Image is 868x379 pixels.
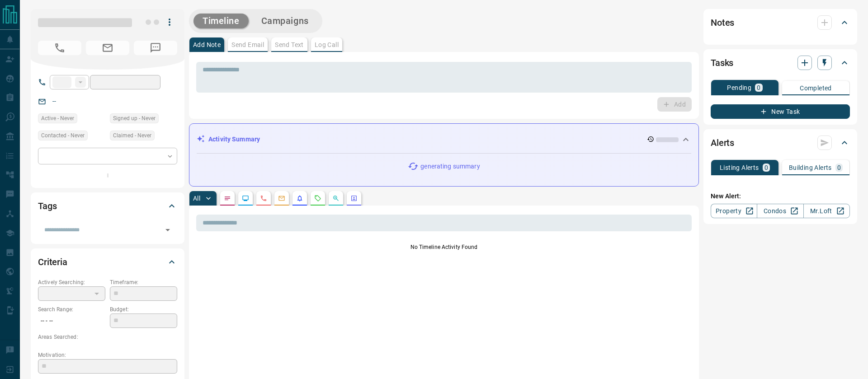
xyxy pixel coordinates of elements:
div: Tasks [711,52,850,74]
p: generating summary [420,162,480,171]
div: Notes [711,12,850,33]
p: Actively Searching: [38,278,105,286]
h2: Alerts [711,136,734,150]
p: Pending [727,84,751,91]
p: No Timeline Activity Found [196,243,692,251]
span: Claimed - Never [113,131,151,140]
button: Open [161,224,174,236]
p: Areas Searched: [38,333,177,341]
h2: Tasks [711,56,733,70]
svg: Emails [278,195,285,202]
p: Listing Alerts [720,164,759,171]
span: No Email [86,41,129,55]
p: Completed [800,85,832,91]
svg: Agent Actions [350,195,358,202]
svg: Listing Alerts [296,195,303,202]
button: Campaigns [252,14,318,28]
p: Budget: [110,305,177,313]
h2: Tags [38,199,57,213]
div: Alerts [711,132,850,154]
span: Contacted - Never [41,131,85,140]
a: Condos [757,204,803,218]
p: 0 [837,164,841,171]
button: Timeline [193,14,249,28]
p: All [193,195,200,201]
span: Signed up - Never [113,114,156,123]
svg: Lead Browsing Activity [242,195,249,202]
h2: Notes [711,15,734,30]
p: Activity Summary [208,135,260,144]
p: New Alert: [711,192,850,201]
div: Criteria [38,251,177,273]
svg: Calls [260,195,267,202]
svg: Notes [224,195,231,202]
a: Mr.Loft [803,204,850,218]
p: 0 [764,164,768,171]
h2: Criteria [38,255,67,269]
span: No Number [134,41,177,55]
p: Timeframe: [110,278,177,286]
a: Property [711,204,757,218]
p: Add Note [193,42,221,48]
p: Building Alerts [789,164,832,171]
svg: Opportunities [332,195,340,202]
p: Search Range: [38,305,105,313]
p: Motivation: [38,351,177,359]
svg: Requests [314,195,321,202]
span: No Number [38,41,81,55]
div: Tags [38,195,177,217]
div: Activity Summary [197,131,691,148]
p: -- - -- [38,313,105,328]
span: Active - Never [41,114,74,123]
button: New Task [711,104,850,119]
a: -- [52,98,56,105]
p: 0 [757,84,760,91]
